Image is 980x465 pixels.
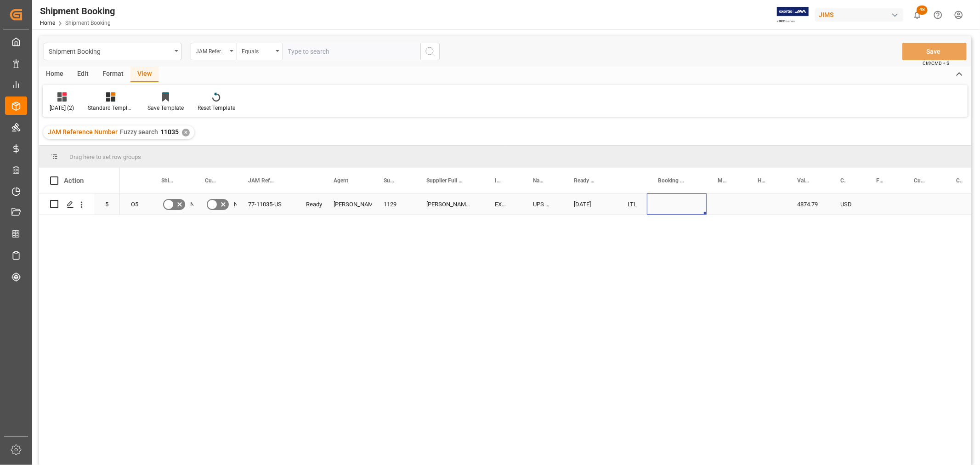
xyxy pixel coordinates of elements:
[191,43,237,60] button: open menu
[902,43,967,60] button: Save
[88,104,134,112] div: Standard Templates
[373,193,415,215] div: 1129
[69,153,141,160] span: Drag here to set row groups
[161,177,175,184] span: Shipping instructions SENT
[658,177,687,184] span: Booking Number
[815,6,907,23] button: JIMS
[40,20,55,26] a: Home
[44,43,181,60] button: open menu
[182,129,190,136] div: ✕
[237,193,295,215] div: 77-11035-US
[495,177,503,184] span: Incoterm
[48,128,118,136] span: JAM Reference Number
[840,177,846,184] span: Currency for Value (1)
[876,177,884,184] span: Freight Quote
[758,177,767,184] span: House Bill of Lading Number
[914,177,926,184] span: Currency (freight quote)
[426,177,465,184] span: Supplier Full Name
[907,5,928,25] button: show 48 new notifications
[334,194,362,215] div: [PERSON_NAME]
[797,177,810,184] span: Value (1)
[928,5,948,25] button: Help Center
[917,6,928,15] span: 48
[242,45,273,56] div: Equals
[334,177,348,184] span: Agent
[160,128,179,136] span: 11035
[237,43,283,60] button: open menu
[829,193,865,215] div: USD
[205,177,218,184] span: Customs documents sent to broker
[484,193,522,215] div: EXW Fontana [GEOGRAPHIC_DATA] [GEOGRAPHIC_DATA]
[120,193,150,215] div: O5
[956,177,963,184] span: Container Type
[420,43,440,60] button: search button
[70,67,96,82] div: Edit
[777,7,809,23] img: Exertis%20JAM%20-%20Email%20Logo.jpg_1722504956.jpg
[196,45,227,56] div: JAM Reference Number
[50,104,74,112] div: [DATE] (2)
[94,193,120,215] div: 5
[49,45,171,57] div: Shipment Booking
[384,177,396,184] span: Supplier Number
[64,176,84,185] div: Action
[39,67,70,82] div: Home
[130,67,159,82] div: View
[283,43,420,60] input: Type to search
[234,194,241,215] span: No
[306,194,312,215] div: Ready
[522,193,563,215] div: UPS STANDARD GROUND
[198,104,235,112] div: Reset Template
[147,104,184,112] div: Save Template
[415,193,484,215] div: [PERSON_NAME] Professional, Inc.
[190,194,198,215] span: No
[120,128,158,136] span: Fuzzy search
[574,177,597,184] span: Ready Date
[96,67,130,82] div: Format
[786,193,829,215] div: 4874.79
[248,177,276,184] span: JAM Reference Number
[533,177,544,184] span: Name of the Carrier/Forwarder
[718,177,727,184] span: Master [PERSON_NAME] of Lading Number
[923,60,949,67] span: Ctrl/CMD + S
[563,193,617,215] div: [DATE]
[628,194,636,215] div: LTL
[39,193,120,215] div: Press SPACE to select this row.
[40,4,115,18] div: Shipment Booking
[815,8,903,22] div: JIMS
